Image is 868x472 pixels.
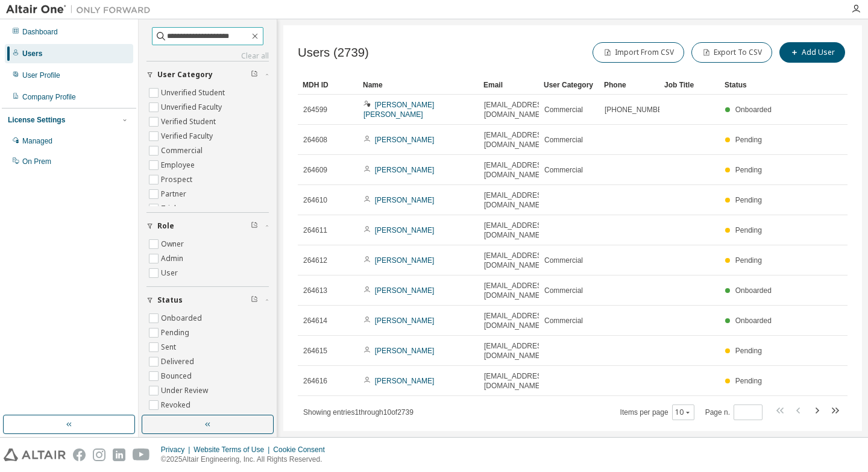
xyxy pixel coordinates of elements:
div: User Profile [22,71,60,80]
span: Pending [735,347,762,355]
span: [EMAIL_ADDRESS][DOMAIN_NAME] [484,190,549,210]
img: facebook.svg [73,448,86,461]
label: Verified Student [161,115,218,129]
span: Page n. [705,404,763,420]
a: [PERSON_NAME] [375,166,435,174]
label: Under Review [161,383,210,398]
span: [EMAIL_ADDRESS][DOMAIN_NAME] [484,221,549,240]
span: 264614 [303,316,327,326]
div: Users [22,49,42,58]
div: On Prem [22,157,51,166]
label: Onboarded [161,311,204,326]
a: [PERSON_NAME] [PERSON_NAME] [363,101,434,119]
span: [EMAIL_ADDRESS][DOMAIN_NAME] [484,371,549,391]
span: [EMAIL_ADDRESS][DOMAIN_NAME] [484,311,549,330]
span: 264612 [303,256,327,265]
span: Pending [735,136,762,144]
a: [PERSON_NAME] [375,347,435,355]
div: Job Title [664,75,715,95]
span: [EMAIL_ADDRESS][DOMAIN_NAME] [484,160,549,180]
label: User [161,266,180,280]
img: youtube.svg [133,448,150,461]
button: User Category [146,61,269,88]
div: Company Profile [22,92,76,102]
span: Pending [735,226,762,234]
button: Role [146,213,269,239]
button: Add User [779,42,845,63]
a: Clear all [146,51,269,61]
a: [PERSON_NAME] [375,377,435,385]
span: 264611 [303,225,327,235]
p: © 2025 Altair Engineering, Inc. All Rights Reserved. [161,455,332,465]
button: Status [146,287,269,313]
span: [PHONE_NUMBER] [605,105,670,115]
span: [EMAIL_ADDRESS][DOMAIN_NAME] [484,251,549,270]
span: Clear filter [251,221,258,231]
div: Managed [22,136,52,146]
label: Unverified Student [161,86,227,100]
span: Status [157,295,183,305]
div: Name [363,75,474,95]
span: [EMAIL_ADDRESS][DOMAIN_NAME] [484,341,549,360]
span: 264609 [303,165,327,175]
label: Revoked [161,398,193,412]
div: Privacy [161,445,193,455]
a: [PERSON_NAME] [375,196,435,204]
span: 264608 [303,135,327,145]
span: Pending [735,196,762,204]
label: Trial [161,201,178,216]
span: Role [157,221,174,231]
label: Pending [161,326,192,340]
a: [PERSON_NAME] [375,286,435,295]
div: Cookie Consent [273,445,332,455]
span: Commercial [544,256,583,265]
span: Commercial [544,286,583,295]
img: linkedin.svg [113,448,125,461]
div: Email [483,75,534,95]
label: Admin [161,251,186,266]
span: Onboarded [735,316,772,325]
span: Commercial [544,135,583,145]
label: Employee [161,158,197,172]
a: [PERSON_NAME] [375,316,435,325]
label: Owner [161,237,186,251]
a: [PERSON_NAME] [375,256,435,265]
img: altair_logo.svg [4,448,66,461]
span: [EMAIL_ADDRESS][DOMAIN_NAME] [484,100,549,119]
button: Export To CSV [691,42,772,63]
label: Prospect [161,172,195,187]
label: Verified Faculty [161,129,215,143]
span: [EMAIL_ADDRESS][DOMAIN_NAME] [484,130,549,149]
a: [PERSON_NAME] [375,136,435,144]
a: [PERSON_NAME] [375,226,435,234]
button: 10 [675,407,691,417]
span: Onboarded [735,286,772,295]
span: Commercial [544,105,583,115]
span: Users (2739) [298,46,369,60]
span: [EMAIL_ADDRESS][DOMAIN_NAME] [484,281,549,300]
div: Status [725,75,775,95]
span: 264613 [303,286,327,295]
img: Altair One [6,4,157,16]
div: Phone [604,75,655,95]
label: Sent [161,340,178,354]
span: Commercial [544,316,583,326]
span: Items per page [620,404,694,420]
span: Pending [735,256,762,265]
label: Commercial [161,143,205,158]
label: Bounced [161,369,194,383]
div: Website Terms of Use [193,445,273,455]
label: Delivered [161,354,197,369]
span: Pending [735,377,762,385]
label: Unverified Faculty [161,100,224,115]
span: 264599 [303,105,327,115]
span: Clear filter [251,70,258,80]
label: Partner [161,187,189,201]
span: Clear filter [251,295,258,305]
span: 264610 [303,195,327,205]
span: Onboarded [735,105,772,114]
div: MDH ID [303,75,353,95]
span: User Category [157,70,213,80]
img: instagram.svg [93,448,105,461]
span: 264616 [303,376,327,386]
